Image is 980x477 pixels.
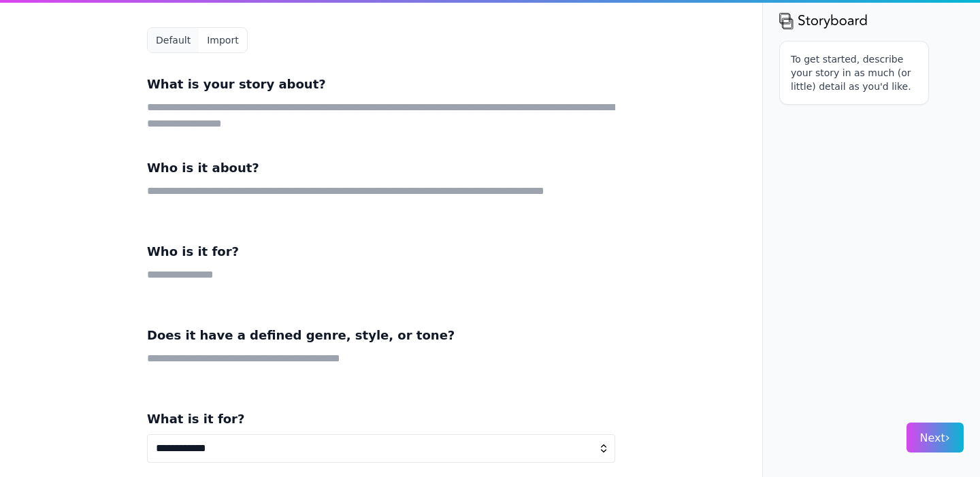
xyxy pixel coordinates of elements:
h3: Who is it about? [147,159,615,178]
img: storyboard [779,11,868,30]
h3: What is your story about? [147,75,615,94]
span: Next [920,431,950,444]
span: › [945,430,950,444]
p: To get started, describe your story in as much (or little) detail as you'd like. [791,52,917,93]
h3: Who is it for? [147,242,615,261]
button: Import [199,28,246,52]
button: Default [148,28,199,52]
h3: Does it have a defined genre, style, or tone? [147,326,615,345]
button: Next› [906,423,964,453]
h3: What is it for? [147,410,615,429]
